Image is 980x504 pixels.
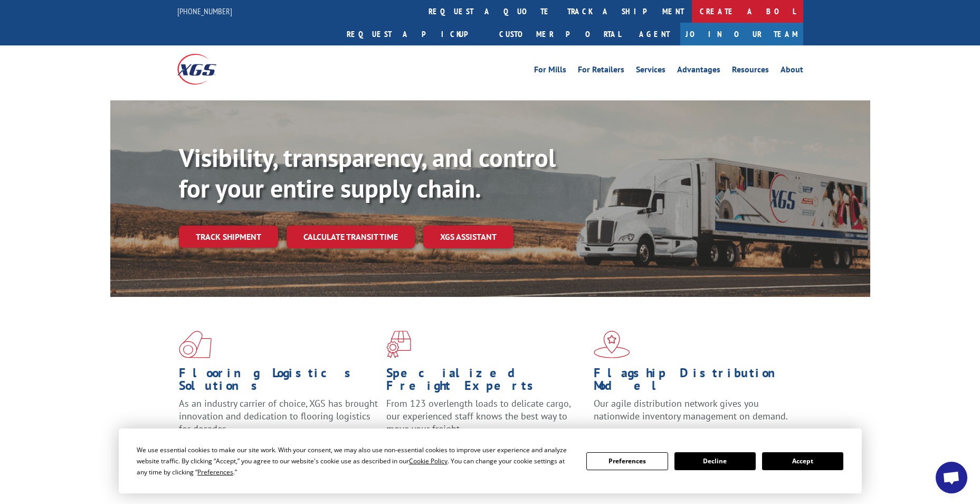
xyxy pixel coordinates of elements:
a: Request a pickup [339,23,491,45]
a: About [781,66,803,77]
span: Cookie Policy [409,456,448,465]
span: As an industry carrier of choice, XGS has brought innovation and dedication to flooring logistics... [179,397,378,435]
div: Open chat [936,462,967,493]
b: Visibility, transparency, and control for your entire supply chain. [179,141,556,204]
p: From 123 overlength loads to delicate cargo, our experienced staff knows the best way to move you... [386,397,586,444]
a: Agent [629,23,680,45]
a: Join Our Team [680,23,803,45]
button: Accept [762,452,843,470]
a: [PHONE_NUMBER] [177,6,232,16]
button: Decline [674,452,756,470]
div: Cookie Consent Prompt [119,428,862,493]
img: xgs-icon-focused-on-flooring-red [386,331,411,358]
div: We use essential cookies to make our site work. With your consent, we may also use non-essential ... [137,444,574,478]
a: For Retailers [578,66,624,77]
h1: Flooring Logistics Solutions [179,367,378,397]
h1: Flagship Distribution Model [594,367,793,397]
a: Services [636,66,665,77]
a: Customer Portal [491,23,629,45]
span: Preferences [197,468,233,477]
img: xgs-icon-flagship-distribution-model-red [594,331,630,358]
h1: Specialized Freight Experts [386,367,586,397]
a: Track shipment [179,226,278,248]
a: XGS ASSISTANT [423,226,513,248]
img: xgs-icon-total-supply-chain-intelligence-red [179,331,212,358]
a: Calculate transit time [287,226,415,248]
span: Our agile distribution network gives you nationwide inventory management on demand. [594,397,788,422]
a: Advantages [677,66,720,77]
a: Resources [732,66,769,77]
button: Preferences [586,452,668,470]
a: For Mills [534,66,566,77]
